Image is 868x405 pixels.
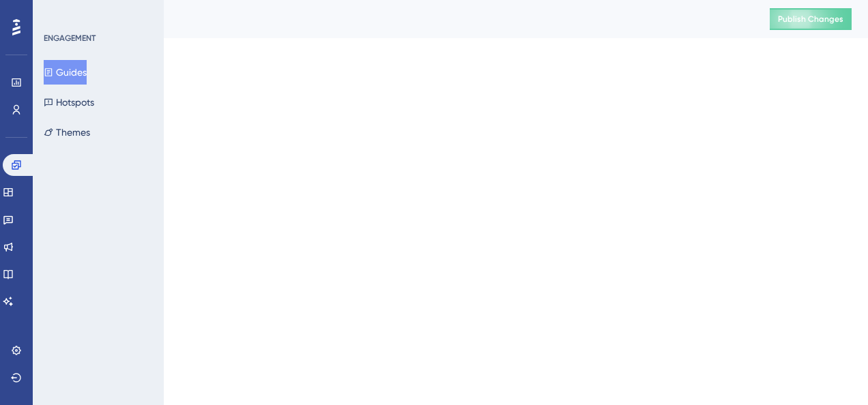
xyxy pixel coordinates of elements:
span: Publish Changes [778,14,843,25]
button: Themes [44,120,90,145]
button: Guides [44,60,87,85]
button: Publish Changes [770,8,852,30]
button: Hotspots [44,90,94,115]
div: ENGAGEMENT [44,33,96,44]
